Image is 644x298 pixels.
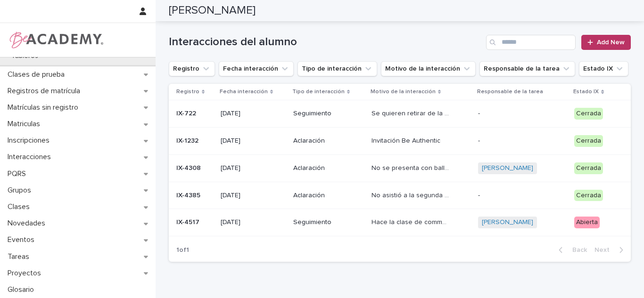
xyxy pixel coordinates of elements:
[4,235,42,244] p: Eventos
[372,135,442,145] p: Invitación Be Authentic
[372,108,452,118] p: Se quieren retirar de la clase de jazz
[4,169,33,178] p: PQRS
[169,182,631,209] tr: IX-4385IX-4385 [DATE]AclaraciónNo asistió a la segunda hor de competenciaNo asistió a la segunda ...
[579,61,628,76] button: Estado IX
[478,110,557,118] p: -
[4,120,48,129] p: Matriculas
[221,110,286,118] p: [DATE]
[176,135,200,145] p: IX-1232
[169,4,256,17] h2: [PERSON_NAME]
[176,162,203,172] p: IX-4308
[482,164,533,172] a: [PERSON_NAME]
[221,218,286,226] p: [DATE]
[220,87,268,97] p: Fecha interacción
[574,190,603,201] div: Cerrada
[4,103,86,112] p: Matrículas sin registro
[479,61,575,76] button: Responsable de la tarea
[297,61,377,76] button: Tipo de interacción
[293,218,364,226] p: Seguimiento
[4,285,41,294] p: Glosario
[4,269,49,278] p: Proyectos
[574,217,600,228] div: Abierta
[4,87,88,96] p: Registros de matrícula
[4,153,58,161] p: Interacciones
[567,247,587,253] span: Back
[169,239,197,262] p: 1 of 1
[477,87,543,97] p: Responsable de la tarea
[574,135,603,147] div: Cerrada
[176,217,201,226] p: IX-4517
[169,127,631,154] tr: IX-1232IX-1232 [DATE]AclaraciónInvitación Be AuthenticInvitación Be Authentic -Cerrada
[478,137,557,145] p: -
[591,246,631,254] button: Next
[574,162,603,174] div: Cerrada
[478,192,557,200] p: -
[176,190,202,200] p: IX-4385
[176,108,198,118] p: IX-722
[169,100,631,128] tr: IX-722IX-722 [DATE]SeguimientoSe quieren retirar de la clase de jazzSe quieren retirar de la clas...
[176,87,199,97] p: Registro
[573,87,599,97] p: Estado IX
[4,252,37,261] p: Tareas
[221,164,286,172] p: [DATE]
[293,192,364,200] p: Aclaración
[169,61,215,76] button: Registro
[486,35,576,50] input: Search
[169,35,482,49] h1: Interacciones del alumno
[4,70,72,79] p: Clases de prueba
[581,35,631,50] a: Add New
[381,61,476,76] button: Motivo de la interacción
[4,136,57,145] p: Inscripciones
[293,164,364,172] p: Aclaración
[169,154,631,182] tr: IX-4308IX-4308 [DATE]AclaraciónNo se presenta con ballet rosa en PMANo se presenta con ballet ros...
[169,209,631,236] tr: IX-4517IX-4517 [DATE]SeguimientoHace la clase de commercial sentadaHace la clase de commercial se...
[4,202,37,211] p: Clases
[372,162,452,172] p: No se presenta con ballet rosa en PMA
[219,61,294,76] button: Fecha interacción
[371,87,436,97] p: Motivo de la interacción
[4,186,39,195] p: Grupos
[551,246,591,254] button: Back
[482,218,533,226] a: [PERSON_NAME]
[4,219,53,228] p: Novedades
[221,137,286,145] p: [DATE]
[594,247,615,253] span: Next
[293,110,364,118] p: Seguimiento
[597,39,625,46] span: Add New
[574,108,603,120] div: Cerrada
[292,87,345,97] p: Tipo de interacción
[293,137,364,145] p: Aclaración
[372,190,452,200] p: No asistió a la segunda hor de competencia
[221,192,286,200] p: [DATE]
[372,217,452,226] p: Hace la clase de commercial sentada
[8,31,104,49] img: WPrjXfSUmiLcdUfaYY4Q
